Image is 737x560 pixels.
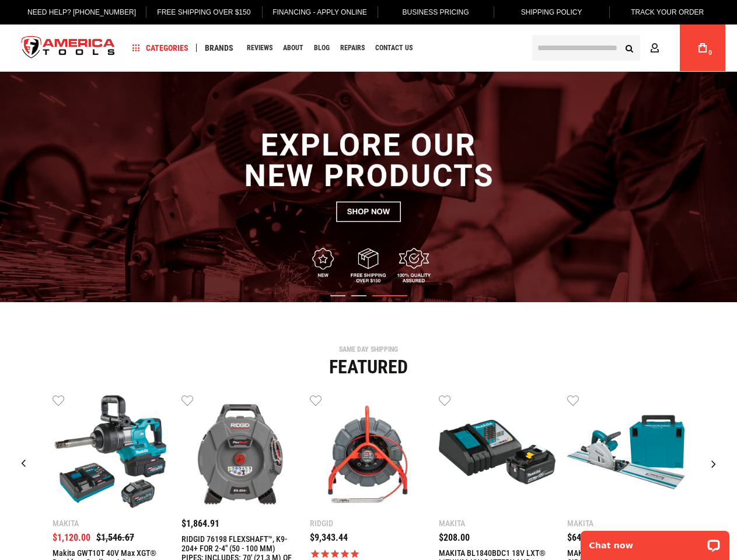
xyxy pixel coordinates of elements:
[200,40,239,56] a: Brands
[340,44,365,51] span: Repairs
[9,449,38,478] div: Previous slide
[370,40,418,56] a: Contact Us
[618,37,640,59] button: Search
[12,26,125,70] img: America Tools
[573,523,737,560] iframe: LiveChat chat widget
[567,394,684,511] img: MAKITA SP6000J1 6-1/2" PLUNGE CIRCULAR SAW, 55" GUIDE RAIL, 12 AMP, ELECTRIC BRAKE, CASE
[567,532,598,543] span: $642.67
[309,40,335,56] a: Blog
[132,44,188,52] span: Categories
[310,394,427,511] img: RIDGID 76883 SEESNAKE® MINI PRO
[521,8,582,16] span: Shipping Policy
[439,519,556,527] div: Makita
[310,519,427,527] div: Ridgid
[247,44,273,51] span: Reviews
[53,394,170,511] img: Makita GWT10T 40V max XGT® Brushless Cordless 4‑Sp. High‑Torque 1" Sq. Drive D‑Handle Extended An...
[375,44,413,51] span: Contact Us
[439,532,470,543] span: $208.00
[310,394,427,514] a: RIDGID 76883 SEESNAKE® MINI PRO
[9,358,728,376] div: Featured
[53,394,170,514] a: Makita GWT10T 40V max XGT® Brushless Cordless 4‑Sp. High‑Torque 1" Sq. Drive D‑Handle Extended An...
[439,394,556,514] a: MAKITA BL1840BDC1 18V LXT® LITHIUM-ION BATTERY AND CHARGER STARTER PACK, BL1840B, DC18RC (4.0AH)
[96,532,134,543] span: $1,546.67
[310,532,348,543] span: $9,343.44
[439,394,556,511] img: MAKITA BL1840BDC1 18V LXT® LITHIUM-ION BATTERY AND CHARGER STARTER PACK, BL1840B, DC18RC (4.0AH)
[127,40,194,56] a: Categories
[567,519,684,527] div: Makita
[310,548,427,559] span: Rated 5.0 out of 5 stars 1 reviews
[181,394,299,514] a: RIDGID 76198 FLEXSHAFT™, K9-204+ FOR 2-4
[691,24,714,71] a: 0
[9,346,728,353] div: SAME DAY SHIPPING
[181,394,299,511] img: RIDGID 76198 FLEXSHAFT™, K9-204+ FOR 2-4
[205,44,233,52] span: Brands
[708,50,712,56] span: 0
[53,519,170,527] div: Makita
[242,40,278,56] a: Reviews
[283,44,303,51] span: About
[567,394,684,514] a: MAKITA SP6000J1 6-1/2" PLUNGE CIRCULAR SAW, 55" GUIDE RAIL, 12 AMP, ELECTRIC BRAKE, CASE
[699,449,728,478] div: Next slide
[278,40,309,56] a: About
[12,26,125,70] a: store logo
[181,518,219,529] span: $1,864.91
[314,44,330,51] span: Blog
[53,532,90,543] span: $1,120.00
[335,40,370,56] a: Repairs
